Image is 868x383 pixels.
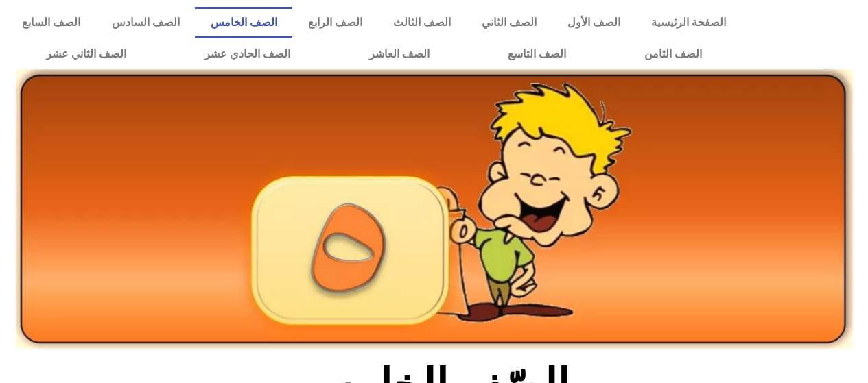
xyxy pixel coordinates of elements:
a: الصف الأول [552,7,635,38]
a: الصف السابع [7,7,96,38]
a: الصف الرابع [292,7,377,38]
a: الصف الخامس [195,7,292,38]
a: الصف الثاني عشر [7,38,165,70]
a: الصف الثاني [466,7,552,38]
a: الصف الثامن [605,38,741,70]
a: الصف الحادي عشر [165,38,329,70]
a: الصفحة الرئيسية [635,7,741,38]
a: الصف العاشر [330,38,469,70]
a: الصف التاسع [469,38,605,70]
a: الصف الثالث [377,7,466,38]
a: الصف السادس [96,7,195,38]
